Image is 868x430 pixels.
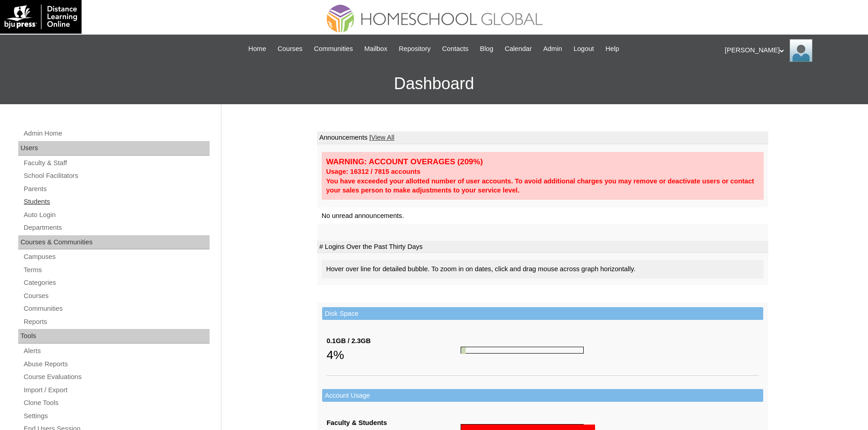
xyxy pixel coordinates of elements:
a: View All [371,134,394,141]
span: Communities [314,44,353,54]
a: Course Evaluations [23,371,210,383]
a: Parents [23,183,210,195]
span: Calendar [505,44,532,54]
span: Blog [480,44,493,54]
span: Mailbox [365,44,388,54]
img: logo-white.png [5,5,77,29]
td: # Logins Over the Past Thirty Days [317,241,768,253]
a: School Facilitators [23,170,210,182]
a: Contacts [437,44,473,54]
a: Admin [539,44,567,54]
a: Campuses [23,251,210,263]
a: Auto Login [23,209,210,221]
a: Terms [23,264,210,276]
a: Settings [23,410,210,422]
td: Account Usage [322,389,763,402]
span: Home [248,44,266,54]
span: Contacts [442,44,468,54]
a: Mailbox [360,44,392,54]
a: Clone Tools [23,397,210,409]
div: 4% [327,346,461,364]
a: Calendar [500,44,536,54]
td: Disk Space [322,307,763,320]
td: No unread announcements. [317,207,768,224]
span: Courses [277,44,303,54]
div: 0.1GB / 2.3GB [327,336,461,346]
a: Courses [23,290,210,302]
a: Import / Export [23,384,210,396]
div: Users [18,141,210,156]
a: Home [244,44,271,54]
div: Hover over line for detailed bubble. To zoom in on dates, click and drag mouse across graph horiz... [322,260,764,278]
a: Logout [569,44,599,54]
strong: Usage: 16312 / 7815 accounts [326,168,421,175]
a: Admin Home [23,128,210,139]
a: Reports [23,316,210,328]
a: Alerts [23,345,210,357]
span: Help [606,44,619,54]
span: Logout [574,44,594,54]
div: [PERSON_NAME] [725,39,859,62]
img: Ariane Ebuen [790,39,812,62]
div: Courses & Communities [18,235,210,250]
a: Students [23,196,210,207]
a: Repository [394,44,435,54]
div: WARNING: ACCOUNT OVERAGES (209%) [326,157,759,167]
div: Faculty & Students [327,418,461,428]
div: You have exceeded your allotted number of user accounts. To avoid additional charges you may remo... [326,177,759,195]
a: Courses [273,44,307,54]
a: Communities [23,303,210,314]
a: Blog [475,44,498,54]
a: Help [601,44,624,54]
a: Faculty & Staff [23,157,210,169]
a: Categories [23,277,210,288]
span: Admin [543,44,562,54]
a: Communities [309,44,358,54]
a: Departments [23,222,210,233]
td: Announcements | [317,132,768,144]
h3: Dashboard [5,63,863,104]
div: Tools [18,329,210,344]
span: Repository [399,44,431,54]
a: Abuse Reports [23,359,210,370]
